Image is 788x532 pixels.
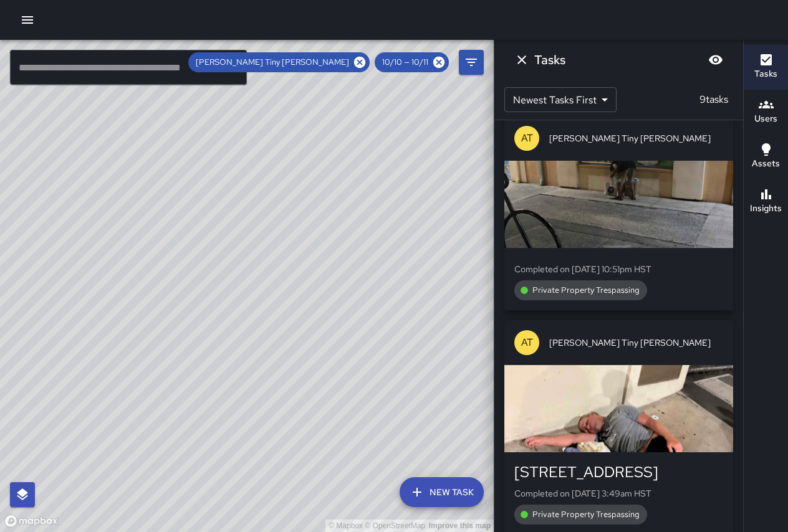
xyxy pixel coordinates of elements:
span: [PERSON_NAME] Tiny [PERSON_NAME] [549,336,723,349]
p: 9 tasks [694,92,733,107]
button: Tasks [744,45,788,90]
button: Assets [744,135,788,179]
div: [PERSON_NAME] Tiny [PERSON_NAME] [188,52,370,72]
span: Private Property Trespassing [525,284,647,297]
h6: Tasks [534,50,565,70]
div: Newest Tasks First [504,87,617,112]
p: AT [521,335,533,350]
h6: Users [754,112,777,126]
span: Private Property Trespassing [525,508,647,521]
div: 10/10 — 10/11 [375,52,449,72]
button: New Task [400,477,484,507]
button: Filters [459,50,484,75]
button: Insights [744,179,788,224]
button: AT[PERSON_NAME] Tiny [PERSON_NAME]Completed on [DATE] 10:51pm HSTPrivate Property Trespassing [504,116,733,310]
h6: Assets [752,157,780,171]
h6: Insights [750,202,782,216]
button: Users [744,90,788,135]
h6: Tasks [754,67,777,81]
span: [PERSON_NAME] Tiny [PERSON_NAME] [549,132,723,145]
p: AT [521,131,533,146]
span: [PERSON_NAME] Tiny [PERSON_NAME] [188,56,357,69]
span: 10/10 — 10/11 [375,56,436,69]
p: Completed on [DATE] 10:51pm HST [514,263,723,275]
button: Dismiss [509,47,534,72]
p: Completed on [DATE] 3:49am HST [514,487,723,500]
div: [STREET_ADDRESS] [514,462,723,482]
button: Blur [703,47,728,72]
